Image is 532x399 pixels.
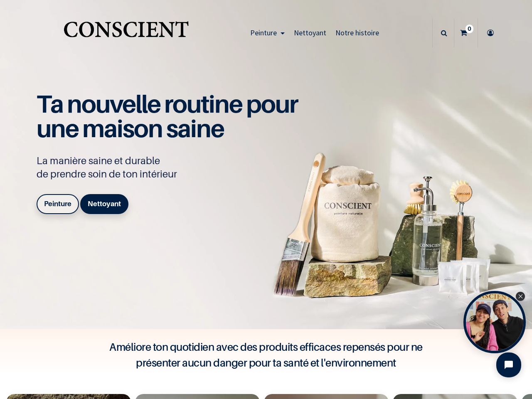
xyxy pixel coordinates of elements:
[250,28,277,37] span: Peinture
[80,194,128,214] a: Nettoyant
[294,28,326,37] span: Nettoyant
[489,345,528,384] iframe: Tidio Chat
[516,292,525,301] div: Close Tolstoy widget
[465,25,473,33] sup: 0
[463,291,526,353] div: Open Tolstoy
[335,28,379,37] span: Notre histoire
[37,154,307,181] p: La manière saine et durable de prendre soin de ton intérieur
[37,194,79,214] a: Peinture
[88,199,121,208] b: Nettoyant
[62,17,190,49] img: Conscient
[463,291,526,353] div: Tolstoy bubble widget
[246,18,289,47] a: Peinture
[62,17,190,49] a: Logo of Conscient
[37,89,298,143] span: Ta nouvelle routine pour une maison saine
[463,291,526,353] div: Open Tolstoy widget
[44,199,71,208] b: Peinture
[100,339,432,371] h4: Améliore ton quotidien avec des produits efficaces repensés pour ne présenter aucun danger pour t...
[454,18,478,47] a: 0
